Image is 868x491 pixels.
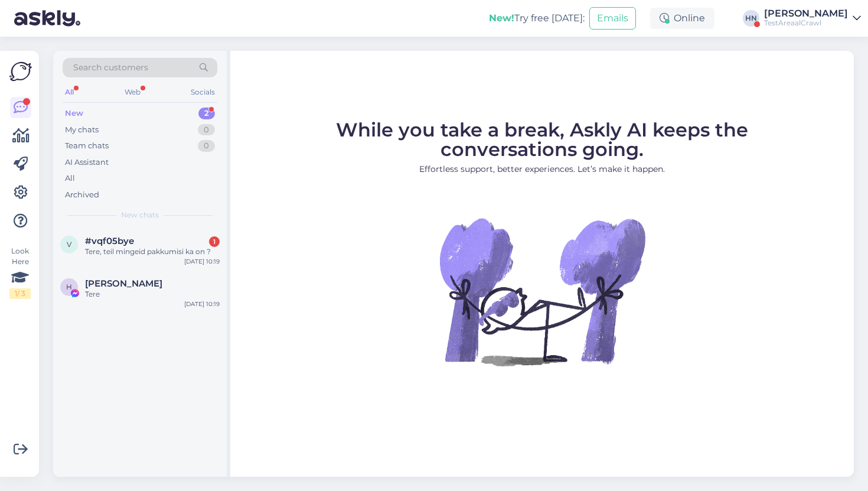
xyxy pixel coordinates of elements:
[9,60,32,83] img: Askly Logo
[121,210,159,220] span: New chats
[122,84,143,100] div: Web
[650,8,714,29] div: Online
[73,61,148,74] span: Search customers
[743,10,759,27] div: HN
[9,288,31,299] div: 1 / 3
[63,84,76,100] div: All
[85,289,220,300] div: Tere
[66,282,72,291] span: H
[65,157,109,168] div: AI Assistant
[436,185,648,398] img: No Chat active
[188,84,217,100] div: Socials
[282,163,802,175] p: Effortless support, better experiences. Let’s make it happen.
[65,189,99,201] div: Archived
[589,7,636,30] button: Emails
[489,11,585,25] div: Try free [DATE]:
[184,300,220,308] div: [DATE] 10:19
[85,236,134,246] span: #vqf05bye
[65,173,75,184] div: All
[9,246,31,299] div: Look Here
[65,108,83,119] div: New
[764,9,861,28] a: [PERSON_NAME]TestAreaalCrawl
[65,124,99,136] div: My chats
[85,278,162,289] span: Hans Niinemäe
[764,9,848,18] div: [PERSON_NAME]
[489,12,514,24] b: New!
[85,246,220,257] div: Tere, teil mingeid pakkumisi ka on ?
[65,140,109,152] div: Team chats
[198,140,215,152] div: 0
[198,124,215,136] div: 0
[336,118,748,161] span: While you take a break, Askly AI keeps the conversations going.
[764,18,848,28] div: TestAreaalCrawl
[184,257,220,266] div: [DATE] 10:19
[67,240,71,249] span: v
[198,108,215,119] div: 2
[209,236,220,247] div: 1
